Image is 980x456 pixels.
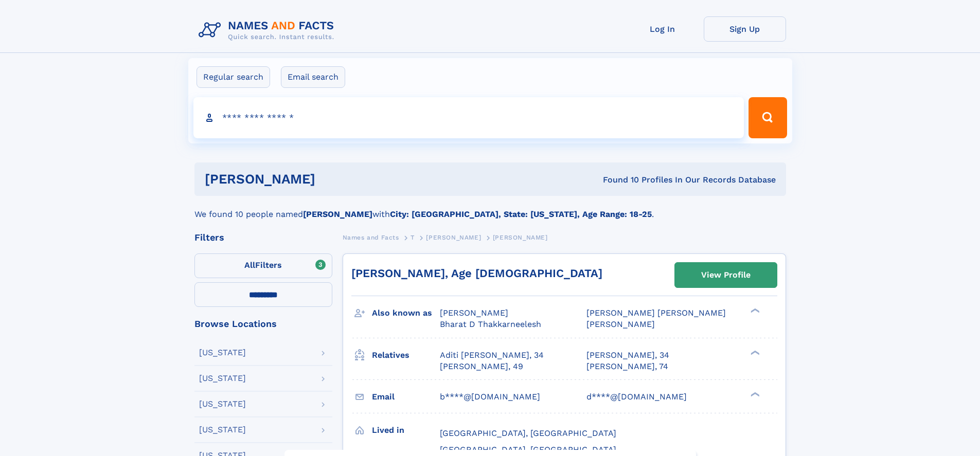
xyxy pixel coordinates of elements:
[194,253,332,278] label: Filters
[440,319,541,329] span: Bharat D Thakkarneelesh
[343,231,399,244] a: Names and Facts
[199,349,246,357] div: [US_STATE]
[440,350,544,361] a: Aditi [PERSON_NAME], 34
[372,304,440,322] h3: Also known as
[440,308,508,318] span: [PERSON_NAME]
[194,16,343,44] img: Logo Names and Facts
[440,428,616,438] span: [GEOGRAPHIC_DATA], [GEOGRAPHIC_DATA]
[586,319,655,329] span: [PERSON_NAME]
[701,263,751,287] div: View Profile
[372,346,440,364] h3: Relatives
[459,174,776,186] div: Found 10 Profiles In Our Records Database
[199,400,246,408] div: [US_STATE]
[199,374,246,382] div: [US_STATE]
[426,234,481,241] span: [PERSON_NAME]
[193,97,744,138] input: search input
[675,263,777,287] a: View Profile
[440,361,523,372] a: [PERSON_NAME], 49
[351,267,602,280] a: [PERSON_NAME], Age [DEMOGRAPHIC_DATA]
[586,350,669,361] a: [PERSON_NAME], 34
[303,209,372,219] b: [PERSON_NAME]
[426,231,481,244] a: [PERSON_NAME]
[244,260,255,270] span: All
[390,209,652,219] b: City: [GEOGRAPHIC_DATA], State: [US_STATE], Age Range: 18-25
[194,233,332,242] div: Filters
[440,445,616,454] span: [GEOGRAPHIC_DATA], [GEOGRAPHIC_DATA]
[281,66,345,88] label: Email search
[586,308,726,318] span: [PERSON_NAME] [PERSON_NAME]
[704,16,786,42] a: Sign Up
[748,307,760,314] div: ❯
[194,196,786,221] div: We found 10 people named with .
[199,426,246,434] div: [US_STATE]
[493,234,548,241] span: [PERSON_NAME]
[749,97,787,138] button: Search Button
[372,422,440,439] h3: Lived in
[194,319,332,329] div: Browse Locations
[372,388,440,406] h3: Email
[621,16,704,42] a: Log In
[748,349,760,356] div: ❯
[205,173,459,186] h1: [PERSON_NAME]
[411,231,415,244] a: T
[748,391,760,397] div: ❯
[411,234,415,241] span: T
[197,66,270,88] label: Regular search
[586,361,668,372] a: [PERSON_NAME], 74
